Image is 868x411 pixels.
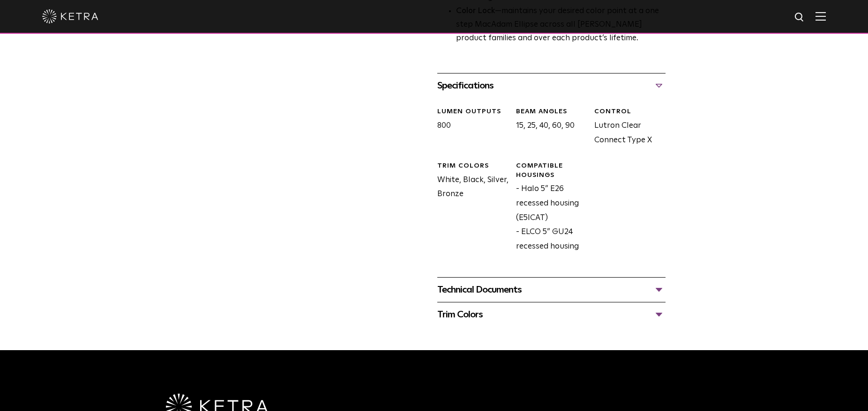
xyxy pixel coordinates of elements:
img: search icon [794,12,806,23]
div: Trim Colors [437,307,666,322]
div: LUMEN OUTPUTS [437,107,509,117]
div: Technical Documents [437,282,666,297]
div: 15, 25, 40, 60, 90 [509,107,587,147]
div: Compatible Housings [516,161,587,180]
div: White, Black, Silver, Bronze [430,161,509,254]
img: ketra-logo-2019-white [42,9,98,23]
div: 800 [430,107,509,147]
div: Beam Angles [516,107,587,117]
div: Specifications [437,78,666,93]
div: - Halo 5” E26 recessed housing (E5ICAT) - ELCO 5” GU24 recessed housing [509,161,587,254]
img: Hamburger%20Nav.svg [816,12,826,21]
div: Trim Colors [437,161,509,171]
div: Lutron Clear Connect Type X [587,107,666,147]
div: CONTROL [594,107,666,117]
